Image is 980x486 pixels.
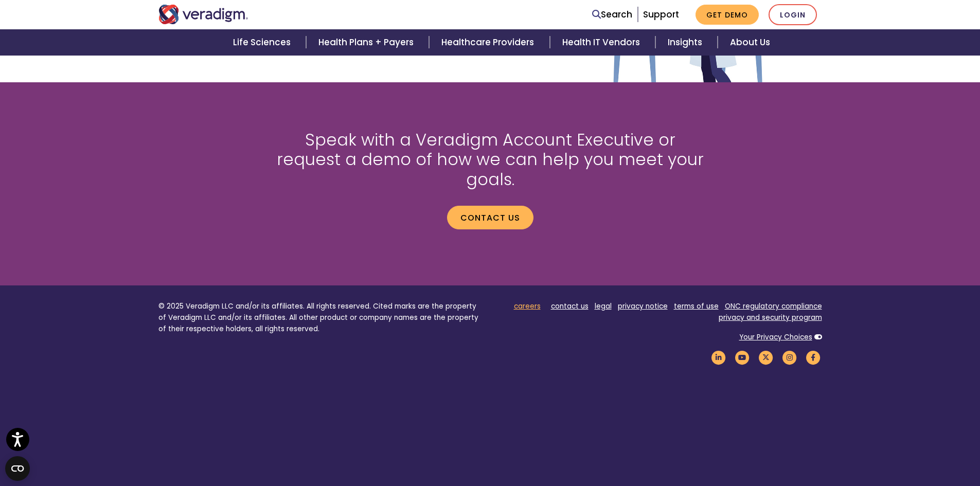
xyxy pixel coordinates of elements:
[158,5,248,24] img: Veradigm logo
[447,206,533,229] a: Contact us
[718,29,782,56] a: About Us
[696,5,759,25] a: Get Demo
[674,301,719,311] a: terms of use
[725,301,822,311] a: ONC regulatory compliance
[781,353,798,363] a: Veradigm Instagram Link
[618,301,668,311] a: privacy notice
[757,353,775,363] a: Veradigm Twitter Link
[719,313,822,322] a: privacy and security program
[739,332,812,342] a: Your Privacy Choices
[595,301,612,311] a: legal
[643,8,679,21] a: Support
[592,8,632,22] a: Search
[769,4,817,25] a: Login
[551,301,589,311] a: contact us
[710,353,727,363] a: Veradigm LinkedIn Link
[550,29,655,56] a: Health IT Vendors
[272,130,709,189] h2: Speak with a Veradigm Account Executive or request a demo of how we can help you meet your goals.
[429,29,549,56] a: Healthcare Providers
[306,29,429,56] a: Health Plans + Payers
[5,456,30,481] button: Open CMP widget
[221,29,306,56] a: Life Sciences
[514,301,541,311] a: careers
[734,353,751,363] a: Veradigm YouTube Link
[158,301,483,334] p: © 2025 Veradigm LLC and/or its affiliates. All rights reserved. Cited marks are the property of V...
[805,353,822,363] a: Veradigm Facebook Link
[655,29,718,56] a: Insights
